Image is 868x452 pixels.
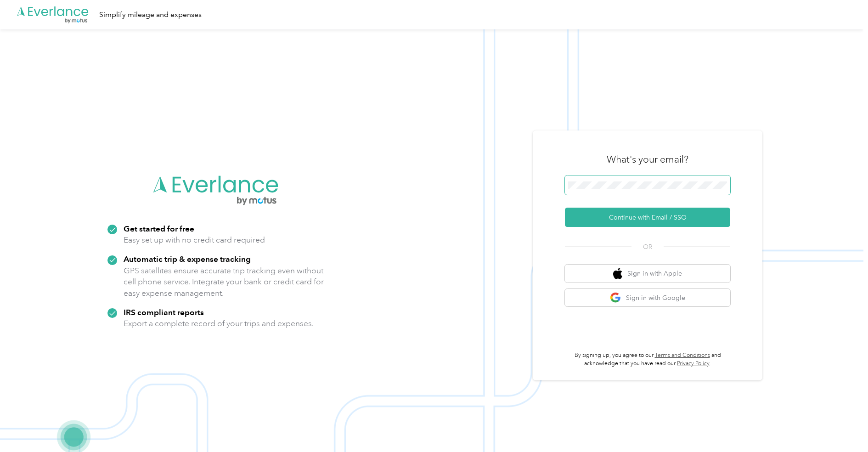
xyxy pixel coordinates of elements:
[565,351,730,367] p: By signing up, you agree to our and acknowledge that you have read our .
[99,9,202,21] div: Simplify mileage and expenses
[655,352,710,359] a: Terms and Conditions
[610,292,621,304] img: google logo
[817,401,868,452] iframe: Everlance-gr Chat Button Frame
[565,265,730,282] button: apple logoSign in with Apple
[631,242,664,252] span: OR
[565,289,730,307] button: google logoSign in with Google
[124,265,324,299] p: GPS satellites ensure accurate trip tracking even without cell phone service. Integrate your bank...
[124,224,194,233] strong: Get started for free
[607,153,688,166] h3: What's your email?
[124,318,314,329] p: Export a complete record of your trips and expenses.
[613,268,622,279] img: apple logo
[124,254,251,264] strong: Automatic trip & expense tracking
[565,208,730,227] button: Continue with Email / SSO
[124,234,265,246] p: Easy set up with no credit card required
[677,360,710,367] a: Privacy Policy
[124,307,204,317] strong: IRS compliant reports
